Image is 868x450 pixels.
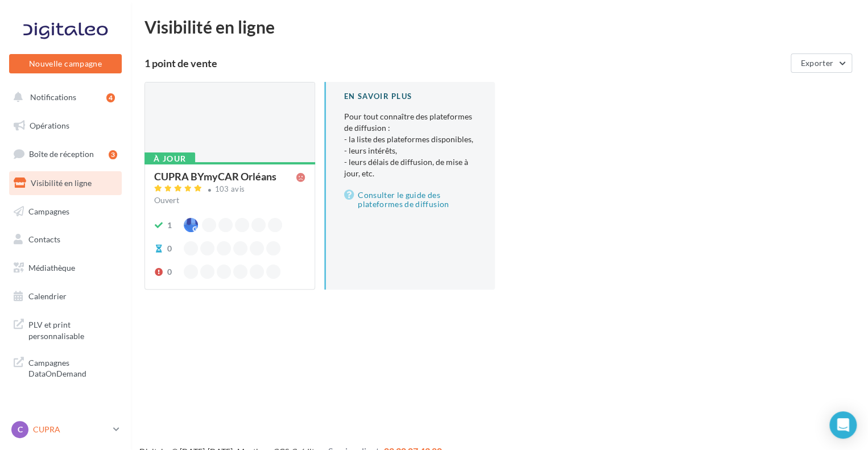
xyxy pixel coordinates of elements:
span: C [18,424,23,435]
span: PLV et print personnalisable [28,317,117,341]
span: Exporter [800,58,833,68]
a: Consulter le guide des plateformes de diffusion [344,188,477,211]
span: Campagnes DataOnDemand [28,355,117,379]
a: PLV et print personnalisable [7,312,124,346]
button: Nouvelle campagne [9,54,122,73]
a: Boîte de réception3 [7,142,124,166]
div: 4 [106,93,115,102]
a: Opérations [7,114,124,138]
div: 3 [109,150,117,159]
a: Médiathèque [7,256,124,280]
span: Ouvert [154,195,179,205]
li: - la liste des plateformes disponibles, [344,134,477,145]
span: Campagnes [28,206,69,216]
a: C CUPRA [9,419,122,440]
a: Calendrier [7,284,124,308]
div: 0 [167,266,172,278]
div: Visibilité en ligne [144,18,854,35]
a: Campagnes [7,200,124,224]
button: Exporter [791,53,852,73]
span: Calendrier [28,291,67,301]
span: Contacts [28,234,60,244]
li: - leurs intérêts, [344,145,477,156]
div: En savoir plus [344,91,477,102]
div: 1 point de vente [144,58,786,68]
span: Médiathèque [28,263,75,273]
p: CUPRA [33,424,109,435]
div: 103 avis [215,185,245,193]
a: 103 avis [154,183,305,197]
div: CUPRA BYmyCAR Orléans [154,171,276,181]
div: 1 [167,220,172,231]
a: Visibilité en ligne [7,171,124,195]
span: Boîte de réception [29,149,94,159]
a: Campagnes DataOnDemand [7,350,124,384]
span: Notifications [30,92,76,102]
div: 0 [167,243,172,254]
span: Visibilité en ligne [31,178,92,188]
p: Pour tout connaître des plateformes de diffusion : [344,111,477,179]
button: Notifications 4 [7,85,119,109]
div: Open Intercom Messenger [829,411,857,439]
span: Opérations [30,121,69,130]
a: Contacts [7,228,124,251]
div: À jour [144,152,195,165]
li: - leurs délais de diffusion, de mise à jour, etc. [344,156,477,179]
